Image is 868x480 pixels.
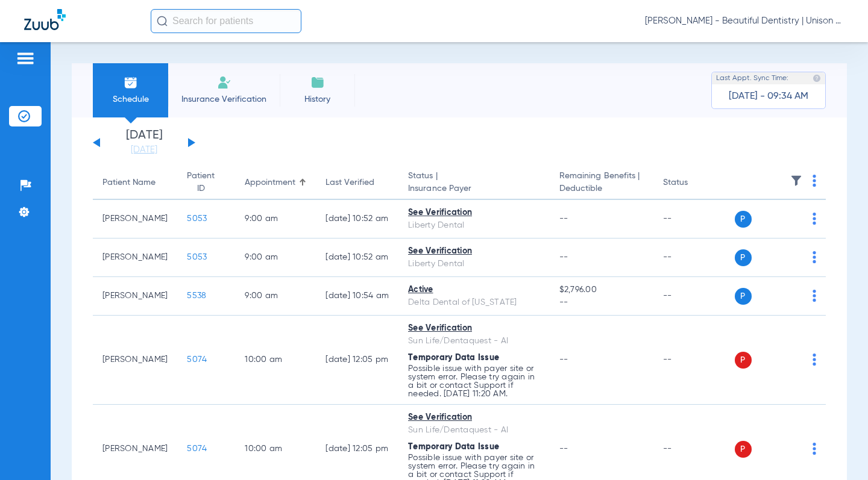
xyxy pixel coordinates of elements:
[325,176,374,189] div: Last Verified
[813,290,816,302] img: group-dot-blue.svg
[187,214,207,223] span: 5053
[102,93,159,105] span: Schedule
[187,444,207,453] span: 5074
[559,296,644,309] span: --
[187,170,215,195] div: Patient ID
[408,335,540,348] div: Sun Life/Dentaquest - AI
[398,166,550,200] th: Status |
[316,200,398,238] td: [DATE] 10:52 AM
[408,443,499,451] span: Temporary Data Issue
[187,253,207,261] span: 5053
[245,176,295,189] div: Appointment
[102,176,168,189] div: Patient Name
[187,355,207,364] span: 5074
[808,422,868,480] iframe: Chat Widget
[559,355,568,364] span: --
[316,238,398,277] td: [DATE] 10:52 AM
[653,166,735,200] th: Status
[653,316,735,405] td: --
[408,424,540,437] div: Sun Life/Dentaquest - AI
[102,176,156,189] div: Patient Name
[108,144,180,156] a: [DATE]
[408,245,540,258] div: See Verification
[325,176,389,189] div: Last Verified
[408,219,540,232] div: Liberty Dental
[93,277,177,316] td: [PERSON_NAME]
[716,72,788,84] span: Last Appt. Sync Time:
[790,175,802,187] img: filter.svg
[813,354,816,366] img: group-dot-blue.svg
[177,93,271,105] span: Insurance Verification
[550,166,653,200] th: Remaining Benefits |
[559,284,644,296] span: $2,796.00
[408,284,540,296] div: Active
[559,214,568,223] span: --
[235,238,316,277] td: 9:00 AM
[235,316,316,405] td: 10:00 AM
[559,182,644,195] span: Deductible
[735,288,752,305] span: P
[310,75,325,90] img: History
[16,51,35,66] img: hamburger-icon
[813,213,816,225] img: group-dot-blue.svg
[408,207,540,219] div: See Verification
[217,75,231,90] img: Manual Insurance Verification
[408,354,499,362] span: Temporary Data Issue
[316,316,398,405] td: [DATE] 12:05 PM
[735,211,752,228] span: P
[93,238,177,277] td: [PERSON_NAME]
[235,277,316,316] td: 9:00 AM
[729,90,808,102] span: [DATE] - 09:34 AM
[559,444,568,453] span: --
[813,251,816,263] img: group-dot-blue.svg
[813,175,816,187] img: group-dot-blue.svg
[408,411,540,424] div: See Verification
[653,238,735,277] td: --
[93,200,177,238] td: [PERSON_NAME]
[653,200,735,238] td: --
[24,9,66,30] img: Zuub Logo
[289,93,346,105] span: History
[408,322,540,335] div: See Verification
[316,277,398,316] td: [DATE] 10:54 AM
[735,441,752,458] span: P
[151,9,301,33] input: Search for patients
[235,200,316,238] td: 9:00 AM
[653,277,735,316] td: --
[408,364,540,398] p: Possible issue with payer site or system error. Please try again in a bit or contact Support if n...
[157,16,168,26] img: Search Icon
[187,170,225,195] div: Patient ID
[559,253,568,261] span: --
[245,176,306,189] div: Appointment
[93,316,177,405] td: [PERSON_NAME]
[108,129,180,156] li: [DATE]
[735,352,752,369] span: P
[408,258,540,270] div: Liberty Dental
[187,291,206,300] span: 5538
[735,249,752,266] span: P
[645,15,844,27] span: [PERSON_NAME] - Beautiful Dentistry | Unison Dental Group
[813,74,821,83] img: last sync help info
[408,182,540,195] span: Insurance Payer
[124,75,138,90] img: Schedule
[408,296,540,309] div: Delta Dental of [US_STATE]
